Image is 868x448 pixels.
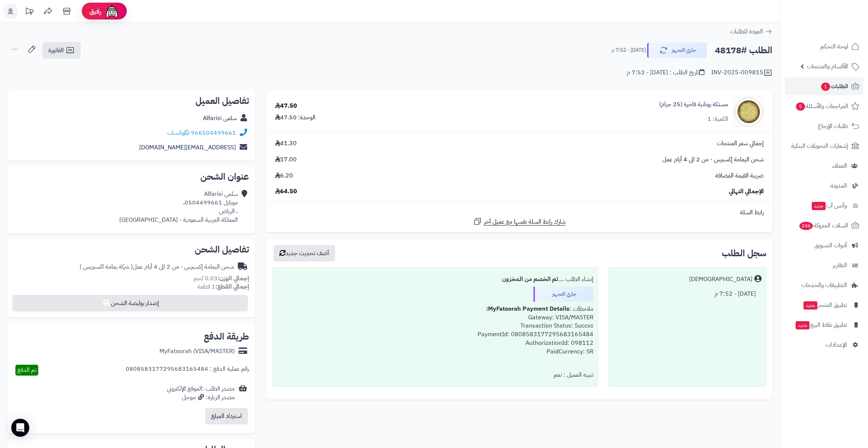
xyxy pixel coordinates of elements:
[275,171,293,180] span: 6.20
[722,249,766,258] h3: سجل الطلب
[795,101,848,111] span: المراجعات والأسئلة
[17,365,36,374] span: تم الدفع
[473,217,566,226] a: شارك رابط السلة نفسها مع عميل آخر
[729,187,764,196] span: الإجمالي النهائي
[785,216,863,235] a: السلات المتروكة246
[730,27,763,36] span: العودة للطلبات
[14,245,249,254] h2: تفاصيل الشحن
[275,113,315,122] div: الوحدة: 47.50
[785,77,863,95] a: الطلبات1
[820,81,848,92] span: الطلبات
[80,263,234,271] div: شحن اليمامة إكسبرس - من 2 الى 4 أيام عمل
[119,190,238,224] div: سلمى Alfarisi موبايل 0504499661، ، الرياض المملكة العربية السعودية - [GEOGRAPHIC_DATA]
[785,336,863,354] a: الإعدادات
[803,301,817,310] span: جديد
[191,128,236,137] a: 966504499661
[42,42,81,59] a: الفاتورة
[197,282,249,291] small: 1 قطعة
[275,187,297,196] span: 64.50
[647,42,707,58] button: جاري التجهيز
[785,38,863,56] a: لوحة التحكم
[277,302,593,368] div: ملاحظات : Gateway: VISA/MASTER Transaction Status: Succss PaymentId: 0808583177295683165484 Autho...
[627,68,704,77] div: تاريخ الطلب : [DATE] - 7:52 م
[785,276,863,294] a: التطبيقات والخدمات
[785,177,863,195] a: المدونة
[502,275,558,284] b: تم الخصم من المخزون
[785,316,863,334] a: تطبيق نقاط البيعجديد
[785,236,863,254] a: أدوات التسويق
[14,96,249,105] h2: تفاصيل العميل
[194,274,249,283] small: 0.03 كجم
[811,200,847,211] span: وآتس آب
[785,296,863,314] a: تطبيق المتجرجديد
[820,41,848,52] span: لوحة التحكم
[785,197,863,215] a: وآتس آبجديد
[613,287,761,301] div: [DATE] - 7:52 م
[167,128,189,137] a: واتساب
[275,102,297,110] div: 47.50
[711,68,772,77] div: INV-2025-009815
[277,368,593,382] div: تنبيه العميل : نعم
[796,102,805,111] span: 5
[204,332,249,341] h2: طريقة الدفع
[799,220,848,231] span: السلات المتروكة
[89,7,101,16] span: رفيق
[799,222,813,230] span: 246
[785,157,863,175] a: العملاء
[717,139,764,148] span: إجمالي سعر المنتجات
[814,240,847,251] span: أدوات التسويق
[821,83,830,91] span: 1
[715,171,764,180] span: ضريبة القيمة المضافة
[795,320,847,330] span: تطبيق نقاط البيع
[707,115,728,123] div: الكمية: 1
[801,280,847,290] span: التطبيقات والخدمات
[803,300,847,310] span: تطبيق المتجر
[139,143,236,152] a: [EMAIL_ADDRESS][DOMAIN_NAME]
[796,321,809,329] span: جديد
[785,256,863,274] a: التقارير
[167,385,235,402] div: مصدر الطلب :الموقع الإلكتروني
[832,161,847,171] span: العملاء
[833,260,847,271] span: التقارير
[11,419,29,437] div: Open Intercom Messenger
[812,202,826,210] span: جديد
[167,393,235,402] div: مصدر الزيارة: جوجل
[203,114,237,123] a: سلمى Alfarisi
[662,155,764,164] span: شحن اليمامة إكسبرس - من 2 الى 4 أيام عمل
[275,139,297,148] span: 41.30
[785,117,863,135] a: طلبات الإرجاع
[269,208,769,217] div: رابط السلة
[273,245,335,262] button: أضف تحديث جديد
[611,47,646,54] small: [DATE] - 7:52 م
[826,340,847,350] span: الإعدادات
[20,4,39,21] a: تحديثات المنصة
[730,27,772,36] a: العودة للطلبات
[533,287,593,302] div: جاري التجهيز
[484,218,566,226] span: شارك رابط السلة نفسها مع عميل آخر
[486,304,569,313] b: MyFatoorah Payment Details:
[785,137,863,155] a: إشعارات التحويلات البنكية
[104,4,119,19] img: ai-face.png
[14,172,249,181] h2: عنوان الشحن
[659,100,728,109] a: مستكة يونانية فاخرة (25 جرام)
[205,408,248,424] button: استرداد المبلغ
[818,121,848,131] span: طلبات الإرجاع
[791,141,848,151] span: إشعارات التحويلات البنكية
[807,61,848,72] span: الأقسام والمنتجات
[830,180,847,191] span: المدونة
[715,43,772,58] h2: الطلب #48178
[159,347,235,356] div: MyFatoorah (VISA/MASTER)
[48,46,64,55] span: الفاتورة
[12,295,248,311] button: إصدار بوليصة الشحن
[734,97,763,127] img: 1693556992-Mastic,%20Greece%202-90x90.jpg
[126,365,249,376] div: رقم عملية الدفع : 0808583177295683165484
[218,274,249,283] strong: إجمالي الوزن:
[80,262,133,271] span: ( شركة يمامة اكسبريس )
[689,275,752,284] div: [DEMOGRAPHIC_DATA]
[785,97,863,115] a: المراجعات والأسئلة5
[215,282,249,291] strong: إجمالي القطع:
[275,155,297,164] span: 17.00
[277,272,593,287] div: إنشاء الطلب ....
